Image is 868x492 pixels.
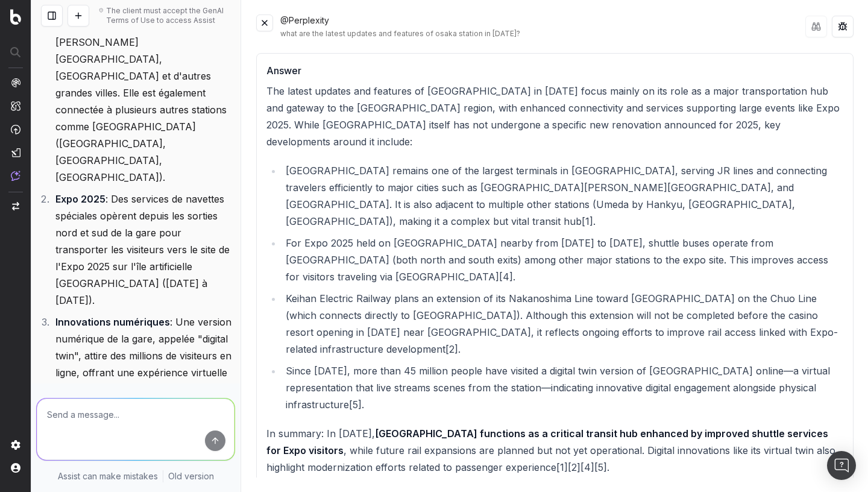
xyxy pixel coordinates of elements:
li: : Une version numérique de la gare, appelée "digital twin", attire des millions de visiteurs en l... [52,314,235,398]
strong: [GEOGRAPHIC_DATA] functions as a critical transit hub enhanced by improved shuttle services for E... [266,427,828,456]
li: [GEOGRAPHIC_DATA] remains one of the largest terminals in [GEOGRAPHIC_DATA], serving JR lines and... [282,162,843,230]
div: what are the latest updates and features of osaka station in [DATE]? [280,29,805,39]
strong: Innovations numériques [55,316,170,328]
li: Since [DATE], more than 45 million people have visited a digital twin version of [GEOGRAPHIC_DATA... [282,362,843,413]
img: Switch project [12,202,19,210]
img: Setting [11,440,20,450]
img: Studio [11,148,20,157]
div: Open Intercom Messenger [827,451,856,480]
img: Botify logo [10,9,21,25]
p: In summary: In [DATE], , while future rail expansions are planned but not yet operational. Digita... [266,425,843,476]
a: Old version [168,470,214,482]
h3: Answer [266,63,843,78]
p: Assist can make mistakes [58,470,158,482]
li: Keihan Electric Railway plans an extension of its Nakanoshima Line toward [GEOGRAPHIC_DATA] on th... [282,290,843,358]
img: My account [11,463,20,473]
div: The client must accept the GenAI Terms of Use to access Assist [106,6,231,25]
li: : Des services de navettes spéciales opèrent depuis les sorties nord et sud de la gare pour trans... [52,191,235,309]
p: The latest updates and features of [GEOGRAPHIC_DATA] in [DATE] focus mainly on its role as a majo... [266,83,843,150]
div: @Perplexity [280,14,805,39]
li: For Expo 2025 held on [GEOGRAPHIC_DATA] nearby from [DATE] to [DATE], shuttle buses operate from ... [282,235,843,285]
img: Analytics [11,78,20,87]
img: Assist [11,171,20,181]
img: Intelligence [11,101,20,111]
strong: Expo 2025 [55,193,105,205]
img: Activation [11,124,20,134]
